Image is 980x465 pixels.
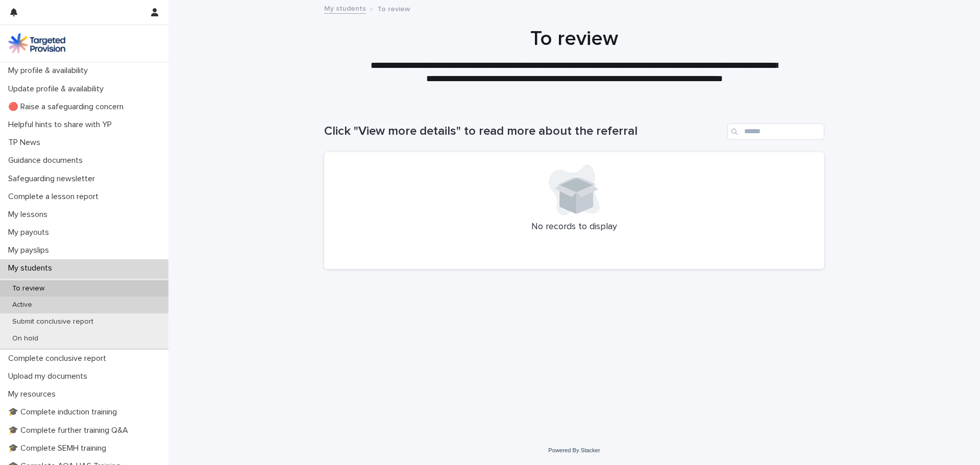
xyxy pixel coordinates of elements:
[4,192,107,202] p: Complete a lesson report
[4,301,40,309] p: Active
[4,407,125,417] p: 🎓 Complete induction training
[4,263,60,273] p: My students
[4,66,96,76] p: My profile & availability
[4,120,120,130] p: Helpful hints to share with YP
[324,124,723,139] h1: Click "View more details" to read more about the referral
[324,27,824,51] h1: To review
[336,222,812,233] p: No records to display
[377,3,410,14] p: To review
[4,317,102,326] p: Submit conclusive report
[4,372,95,381] p: Upload my documents
[8,33,65,54] img: M5nRWzHhSzIhMunXDL62
[4,138,48,148] p: TP News
[548,447,600,453] a: Powered By Stacker
[727,124,824,140] input: Search
[4,426,136,435] p: 🎓 Complete further training Q&A
[4,284,53,293] p: To review
[4,354,114,363] p: Complete conclusive report
[4,389,64,399] p: My resources
[4,210,56,219] p: My lessons
[4,444,114,453] p: 🎓 Complete SEMH training
[4,84,112,94] p: Update profile & availability
[4,228,57,237] p: My payouts
[324,2,366,14] a: My students
[4,334,46,343] p: On hold
[4,246,57,255] p: My payslips
[4,156,91,165] p: Guidance documents
[4,102,132,112] p: 🔴 Raise a safeguarding concern
[4,174,103,184] p: Safeguarding newsletter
